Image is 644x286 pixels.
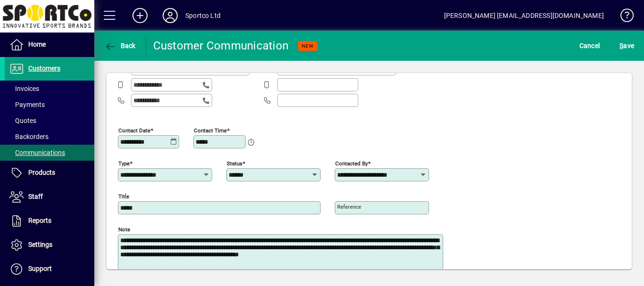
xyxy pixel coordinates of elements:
[5,233,94,257] a: Settings
[9,101,45,108] span: Payments
[5,113,94,129] a: Quotes
[337,204,361,210] mat-label: Reference
[28,65,60,72] span: Customers
[104,42,136,49] span: Back
[9,117,36,124] span: Quotes
[5,257,94,281] a: Support
[118,193,129,199] mat-label: Title
[577,37,603,54] button: Cancel
[28,41,46,48] span: Home
[5,145,94,161] a: Communications
[617,37,636,54] button: Save
[619,38,634,53] span: ave
[579,38,600,53] span: Cancel
[28,169,55,176] span: Products
[5,97,94,113] a: Payments
[28,265,52,272] span: Support
[619,42,623,49] span: S
[194,127,227,133] mat-label: Contact time
[227,160,242,166] mat-label: Status
[28,193,43,200] span: Staff
[5,129,94,145] a: Backorders
[118,226,130,232] mat-label: Note
[94,37,146,54] app-page-header-button: Back
[9,149,65,156] span: Communications
[118,127,150,133] mat-label: Contact date
[28,217,51,224] span: Reports
[5,209,94,233] a: Reports
[5,81,94,97] a: Invoices
[5,161,94,185] a: Products
[185,8,221,23] div: Sportco Ltd
[28,241,52,248] span: Settings
[302,43,314,49] span: NEW
[9,85,39,92] span: Invoices
[153,38,289,53] div: Customer Communication
[444,8,604,23] div: [PERSON_NAME] [EMAIL_ADDRESS][DOMAIN_NAME]
[5,33,94,57] a: Home
[5,185,94,209] a: Staff
[102,37,138,54] button: Back
[613,2,632,33] a: Knowledge Base
[155,7,185,24] button: Profile
[9,133,49,140] span: Backorders
[125,7,155,24] button: Add
[335,160,368,166] mat-label: Contacted by
[118,160,130,166] mat-label: Type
